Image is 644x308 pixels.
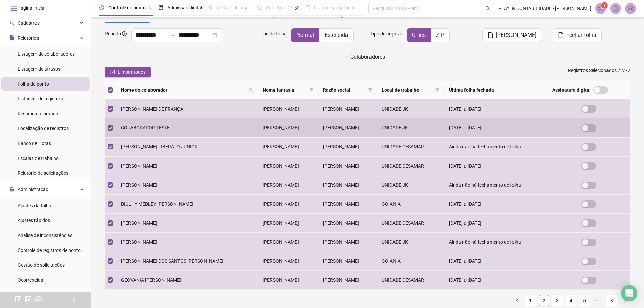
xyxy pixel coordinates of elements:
span: filter [434,85,441,95]
span: Tipo de arquivo [370,30,402,38]
span: GEOVANIA [PERSON_NAME] [121,277,181,283]
span: Gestão de solicitações [18,262,65,268]
td: [PERSON_NAME] [317,214,376,233]
td: [PERSON_NAME] [257,175,317,194]
li: 5 [579,295,590,306]
span: Ocorrências [18,277,43,283]
span: Regras alteradas [336,13,372,18]
span: file-done [159,5,163,10]
span: pushpin [148,6,152,10]
td: [PERSON_NAME] [257,138,317,157]
td: [PERSON_NAME] [257,157,317,175]
span: search [485,6,491,11]
li: Página anterior [511,295,522,306]
li: 1 [525,295,536,306]
span: [PERSON_NAME] [121,239,157,245]
span: Folha de pagamento [314,5,357,10]
td: [PERSON_NAME] [317,118,376,137]
span: Página inicial [18,5,45,11]
td: GOIANIA [376,252,444,271]
span: [PERSON_NAME] [496,31,536,39]
span: Listagem de colaboradores [18,51,75,57]
th: Última folha fechada [444,81,547,99]
td: [DATE] a [DATE] [444,118,547,137]
td: [PERSON_NAME] [317,195,376,214]
td: [DATE] a [DATE] [444,271,547,290]
td: [DATE] a [DATE] [444,157,547,175]
span: Assinaturas [225,13,251,18]
td: UNIDADE JK [376,175,444,194]
td: [PERSON_NAME] [257,118,317,137]
button: Limpar todos [105,67,151,77]
span: Administração [18,187,48,192]
span: left [515,299,519,303]
span: Listagem de atrasos [18,66,61,72]
li: 8 [606,295,617,306]
span: filter [368,88,372,92]
td: [PERSON_NAME] [317,233,376,252]
span: sun [208,5,213,10]
li: 3 [552,295,563,306]
td: UNIDADE JK [376,233,444,252]
img: 88370 [625,3,636,14]
span: Controle de registros de ponto [18,247,81,253]
td: GOIANIA [376,195,444,214]
span: to [170,32,176,38]
span: COLABORADOR TESTE [121,125,170,131]
span: Admissão digital [167,5,202,10]
span: clock-circle [99,5,104,10]
span: [PERSON_NAME] DE FRANÇA [121,106,183,112]
td: [PERSON_NAME] [317,175,376,194]
span: Fechar folha [566,31,596,39]
span: Painel do DP [266,5,292,10]
span: PLAYER CONTABILIDADE - [PERSON_NAME] [498,5,591,12]
td: [PERSON_NAME] [257,99,317,118]
span: check-square [110,70,115,74]
li: 4 [566,295,576,306]
span: Razão social [323,86,365,94]
span: info-circle [122,31,127,36]
span: Folha de ponto [18,81,49,87]
li: 2 [539,295,549,306]
td: UNIDADE JK [376,99,444,118]
span: [PERSON_NAME] DOS SANTOS [PERSON_NAME] [121,258,223,264]
span: Nome do colaborador [121,86,246,94]
span: [PERSON_NAME] LIBERATO JUNIOR [121,144,198,149]
td: [PERSON_NAME] [257,271,317,290]
td: [DATE] a [DATE] [444,252,547,271]
span: file [9,35,14,40]
td: [PERSON_NAME] [257,214,317,233]
span: Período [105,31,121,37]
span: [PERSON_NAME] [121,182,157,188]
span: Ainda não há fechamento de folha [449,144,521,149]
td: [PERSON_NAME] [317,157,376,175]
span: dashboard [257,5,262,10]
span: Listagem de registros [18,96,63,101]
span: Ajustes da folha [18,203,51,208]
td: UNIDADE CESAMAR [376,271,444,290]
a: 2 [539,295,549,306]
a: 4 [566,295,576,306]
td: [DATE] a [DATE] [444,214,547,233]
sup: 1 [601,2,608,9]
a: 5 [579,295,590,306]
span: [PERSON_NAME] [121,163,157,169]
span: user-add [9,21,14,25]
span: Localização de registros [18,126,69,131]
td: [PERSON_NAME] [257,252,317,271]
td: [PERSON_NAME] [317,271,376,290]
span: [PERSON_NAME] [121,220,157,226]
li: Próxima página [620,295,630,306]
span: Gestão de férias [217,5,251,10]
span: Estendida [325,32,348,38]
span: bell [613,5,619,11]
span: left [72,298,76,302]
span: search [248,85,255,95]
span: filter [309,88,313,92]
span: facebook [15,296,22,303]
span: filter [308,85,315,95]
span: Relatórios [18,35,39,41]
span: Colaboradores [350,54,385,60]
td: [PERSON_NAME] [257,195,317,214]
span: filter [435,88,439,92]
